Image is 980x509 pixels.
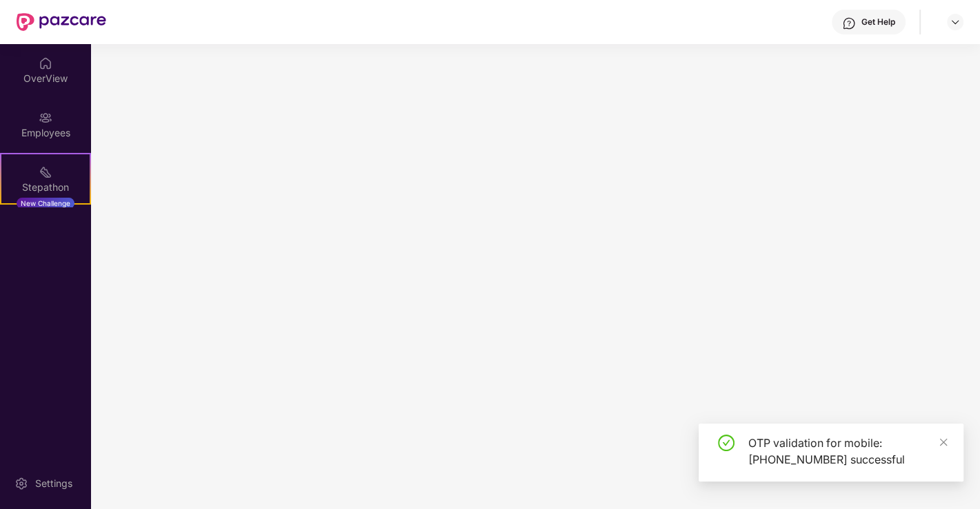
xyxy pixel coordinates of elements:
div: New Challenge [17,198,74,209]
span: close [939,437,948,447]
img: New Pazcare Logo [17,13,106,31]
span: check-circle [718,435,734,451]
img: svg+xml;base64,PHN2ZyBpZD0iSGVscC0zMngzMiIgeG1sbnM9Imh0dHA6Ly93d3cudzMub3JnLzIwMDAvc3ZnIiB3aWR0aD... [842,17,856,30]
div: OTP validation for mobile: [PHONE_NUMBER] successful [748,435,947,468]
img: svg+xml;base64,PHN2ZyBpZD0iU2V0dGluZy0yMHgyMCIgeG1sbnM9Imh0dHA6Ly93d3cudzMub3JnLzIwMDAvc3ZnIiB3aW... [14,477,28,490]
img: svg+xml;base64,PHN2ZyB4bWxucz0iaHR0cDovL3d3dy53My5vcmcvMjAwMC9zdmciIHdpZHRoPSIyMSIgaGVpZ2h0PSIyMC... [39,165,52,179]
div: Get Help [861,17,895,28]
img: svg+xml;base64,PHN2ZyBpZD0iSG9tZSIgeG1sbnM9Imh0dHA6Ly93d3cudzMub3JnLzIwMDAvc3ZnIiB3aWR0aD0iMjAiIG... [39,56,52,70]
img: svg+xml;base64,PHN2ZyBpZD0iRHJvcGRvd24tMzJ4MzIiIHhtbG5zPSJodHRwOi8vd3d3LnczLm9yZy8yMDAwL3N2ZyIgd2... [950,17,961,28]
div: Stepathon [1,180,90,194]
img: svg+xml;base64,PHN2ZyBpZD0iRW1wbG95ZWVzIiB4bWxucz0iaHR0cDovL3d3dy53My5vcmcvMjAwMC9zdmciIHdpZHRoPS... [39,111,52,125]
div: Settings [31,477,77,490]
